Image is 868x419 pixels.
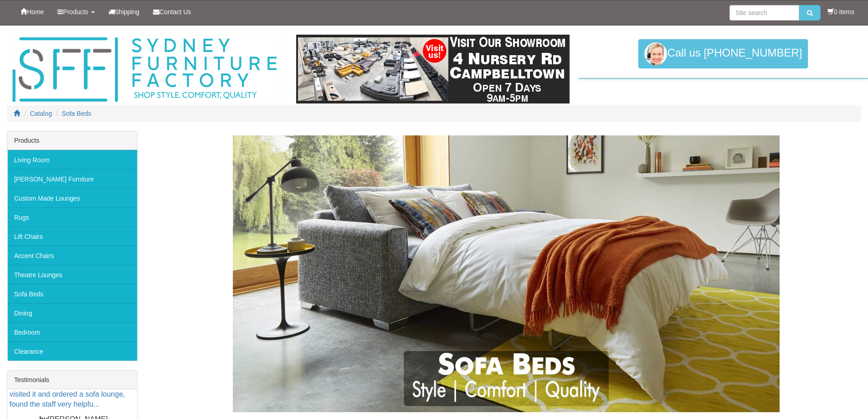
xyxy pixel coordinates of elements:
a: We found the company via internet, visited it and ordered a sofa lounge, found the staff very hel... [10,380,125,409]
a: Living Room [7,150,137,169]
a: [PERSON_NAME] Furniture [7,169,137,188]
a: Shipping [102,0,147,23]
a: Catalog [30,110,52,117]
a: Clearance [7,341,137,361]
input: Site search [729,5,799,21]
a: Products [51,0,101,23]
div: Products [7,131,137,150]
a: Lift Chairs [7,227,137,246]
img: Sofa Beds [233,135,780,412]
span: Home [27,8,44,16]
a: Theatre Lounges [7,265,137,284]
a: Rugs [7,207,137,227]
a: Dining [7,303,137,322]
a: Home [14,0,51,23]
a: Custom Made Lounges [7,188,137,207]
img: Sydney Furniture Factory [8,35,281,105]
a: Sofa Beds [62,110,92,117]
a: Sofa Beds [7,284,137,303]
a: Contact Us [146,0,198,23]
li: 0 items [827,7,854,16]
a: Accent Chairs [7,246,137,265]
span: Contact Us [159,8,191,16]
span: Shipping [115,8,140,16]
a: Bedroom [7,322,137,341]
div: Testimonials [7,371,137,389]
span: Products [63,8,88,16]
